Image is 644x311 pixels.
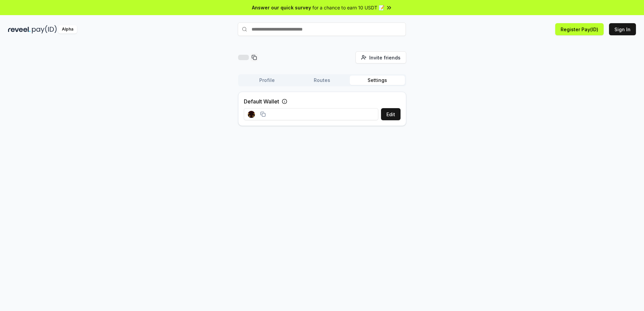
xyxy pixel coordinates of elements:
span: Invite friends [369,54,401,61]
div: Alpha [58,25,77,34]
button: Invite friends [355,51,406,63]
span: for a chance to earn 10 USDT 📝 [312,4,384,11]
img: pay_id [32,25,57,34]
button: Edit [381,108,401,120]
button: Sign In [609,23,636,35]
button: Routes [295,76,350,85]
img: reveel_dark [8,25,31,34]
button: Register Pay(ID) [555,23,604,35]
button: Profile [239,76,295,85]
label: Default Wallet [244,97,279,105]
button: Settings [350,76,405,85]
span: Answer our quick survey [252,4,311,11]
